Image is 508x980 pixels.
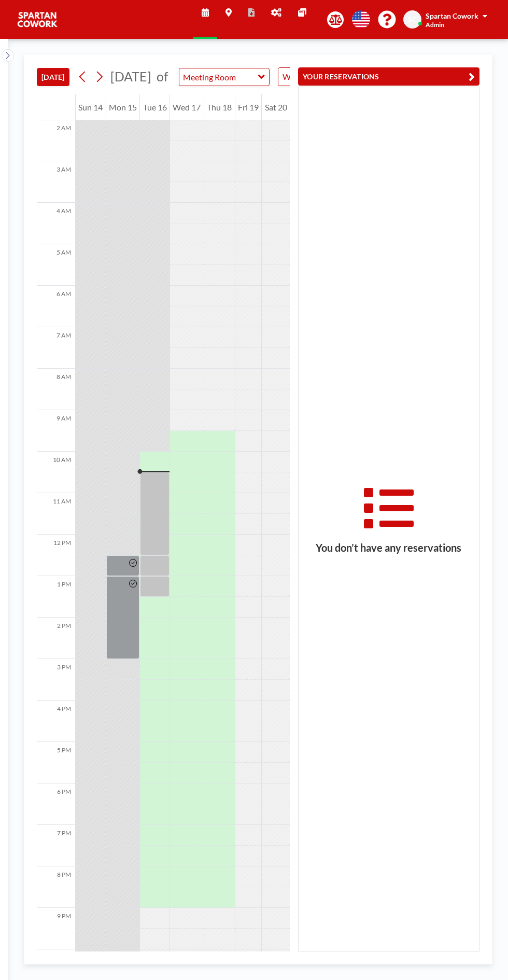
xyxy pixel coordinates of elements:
div: 3 PM [37,659,75,701]
div: 7 AM [37,327,75,369]
div: Sun 14 [76,94,106,120]
img: organization-logo [17,9,58,30]
div: 8 AM [37,369,75,410]
div: 11 AM [37,493,75,535]
div: 5 PM [37,742,75,783]
div: 4 AM [37,203,75,244]
div: 6 PM [37,783,75,825]
div: 7 PM [37,825,75,866]
div: 2 PM [37,618,75,659]
div: Tue 16 [140,94,170,120]
div: 8 PM [37,866,75,908]
input: Meeting Room [179,68,259,86]
h3: You don’t have any reservations [299,541,479,554]
div: Thu 18 [204,94,235,120]
div: Wed 17 [170,94,204,120]
span: SC [408,15,417,24]
div: 6 AM [37,286,75,327]
button: YOUR RESERVATIONS [298,67,479,86]
div: 5 AM [37,244,75,286]
span: of [157,68,168,85]
span: Spartan Cowork [426,11,478,20]
div: 9 AM [37,410,75,452]
div: 2 AM [37,120,75,161]
div: 12 PM [37,535,75,576]
span: WEEKLY VIEW [280,70,339,83]
span: Admin [426,21,444,29]
div: Fri 19 [235,94,262,120]
div: 9 PM [37,908,75,949]
div: Search for option [278,68,368,86]
div: Mon 15 [106,94,140,120]
div: Sat 20 [262,94,290,120]
button: [DATE] [37,68,69,86]
div: 1 PM [37,576,75,618]
div: 3 AM [37,161,75,203]
div: 10 AM [37,452,75,493]
span: [DATE] [110,68,151,84]
div: 4 PM [37,701,75,742]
